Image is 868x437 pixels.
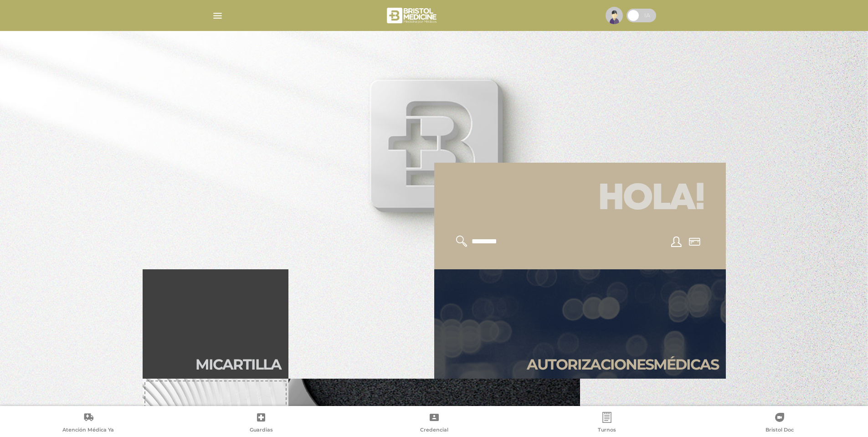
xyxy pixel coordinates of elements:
[598,427,616,435] span: Turnos
[175,412,347,435] a: Guardias
[2,412,175,435] a: Atención Médica Ya
[765,427,794,435] span: Bristol Doc
[385,5,440,26] img: bristol-medicine-blanco.png
[520,412,693,435] a: Turnos
[606,7,623,24] img: profile-placeholder.svg
[250,427,273,435] span: Guardias
[445,174,715,225] h1: Hola!
[62,427,114,435] span: Atención Médica Ya
[143,269,288,379] a: Micartilla
[527,356,719,373] h2: Autori zaciones médicas
[212,10,223,21] img: Cober_menu-lines-white.svg
[434,269,726,379] a: Autorizacionesmédicas
[693,412,866,435] a: Bristol Doc
[195,356,281,373] h2: Mi car tilla
[348,412,520,435] a: Credencial
[420,427,448,435] span: Credencial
